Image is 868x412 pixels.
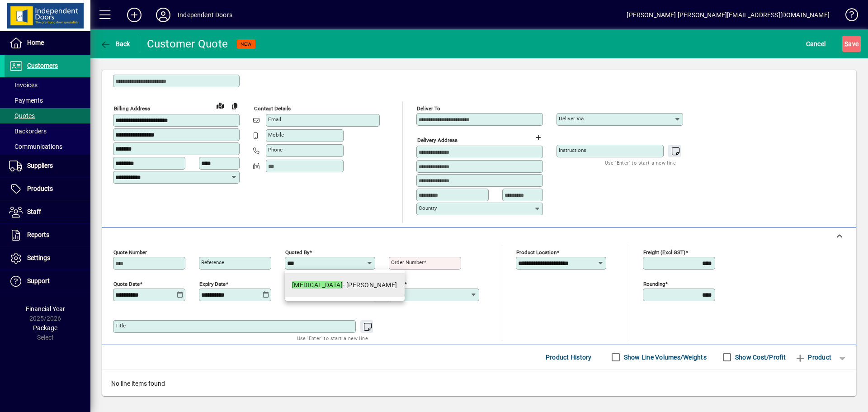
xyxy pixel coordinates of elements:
span: S [844,40,848,47]
span: Settings [27,254,50,261]
mat-label: Reference [201,259,224,265]
div: Customer Quote [147,37,228,51]
a: Quotes [5,108,90,123]
span: Products [27,185,53,192]
button: Choose address [531,130,545,145]
span: Back [100,40,130,47]
mat-label: Country [419,205,437,211]
mat-label: Quote date [113,280,140,287]
mat-label: Quote number [113,249,147,255]
a: Home [5,32,90,54]
span: Quotes [9,112,35,119]
a: Communications [5,139,90,154]
em: [MEDICAL_DATA] [292,281,343,289]
span: Staff [27,208,41,215]
span: Payments [9,97,43,104]
mat-label: Rounding [643,280,665,287]
a: Products [5,178,90,200]
mat-label: Product location [516,249,557,255]
mat-label: Title [115,322,126,329]
mat-label: Phone [268,147,283,153]
span: Home [27,39,44,46]
label: Show Line Volumes/Weights [622,353,707,362]
mat-label: Freight (excl GST) [643,249,685,255]
div: [PERSON_NAME] [PERSON_NAME][EMAIL_ADDRESS][DOMAIN_NAME] [627,8,830,22]
mat-label: Expiry date [199,280,226,287]
mat-label: Instructions [559,147,586,153]
button: Product History [542,349,595,365]
span: Suppliers [27,162,53,169]
a: Support [5,270,90,293]
label: Show Cost/Profit [733,353,786,362]
a: Suppliers [5,155,90,177]
span: Backorders [9,128,47,135]
mat-hint: Use 'Enter' to start a new line [297,333,368,343]
span: ave [844,37,859,51]
a: Reports [5,224,90,246]
button: Back [98,36,132,52]
button: Save [842,36,861,52]
a: Staff [5,201,90,223]
a: Backorders [5,123,90,139]
a: View on map [213,98,227,113]
button: Product [790,349,836,365]
span: Product [795,350,831,365]
a: Invoices [5,77,90,93]
div: - [PERSON_NAME] [292,280,397,290]
span: Financial Year [26,305,65,313]
mat-hint: Use 'Enter' to start a new line [605,157,676,168]
span: Invoices [9,81,38,89]
button: Cancel [804,36,828,52]
mat-label: Quoted by [285,249,309,255]
button: Add [120,7,149,23]
span: NEW [241,41,252,47]
button: Profile [149,7,178,23]
a: Knowledge Base [839,2,857,31]
mat-option: HMS - Hayden Smith [285,273,405,297]
app-page-header-button: Back [90,36,140,52]
span: Package [33,324,57,331]
span: Communications [9,143,62,150]
span: Cancel [806,37,826,51]
mat-label: Email [268,116,281,123]
span: Reports [27,231,49,238]
a: Payments [5,93,90,108]
span: Product History [546,350,592,365]
span: Support [27,277,50,284]
mat-label: Order number [391,259,424,265]
mat-label: Deliver via [559,115,584,122]
mat-label: Mobile [268,132,284,138]
span: Customers [27,62,58,69]
div: Independent Doors [178,8,232,22]
mat-label: Deliver To [417,105,440,112]
div: No line items found [102,370,856,398]
a: Settings [5,247,90,270]
button: Copy to Delivery address [227,99,242,113]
